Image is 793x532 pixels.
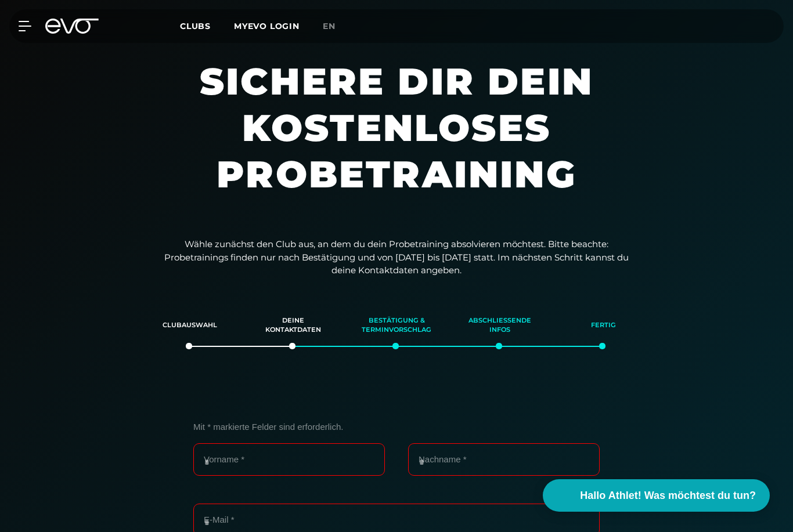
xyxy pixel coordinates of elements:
a: en [323,20,349,33]
div: Deine Kontaktdaten [256,310,330,341]
span: Clubs [180,21,211,31]
span: Hallo Athlet! Was möchtest du tun? [580,488,756,504]
p: Wähle zunächst den Club aus, an dem du dein Probetraining absolvieren möchtest. Bitte beachte: Pr... [164,238,629,277]
div: Abschließende Infos [463,310,537,341]
a: Clubs [180,20,234,31]
button: Hallo Athlet! Was möchtest du tun? [543,479,770,512]
h1: Sichere dir dein kostenloses Probetraining [129,58,664,220]
div: Bestätigung & Terminvorschlag [359,310,434,341]
div: Fertig [566,310,640,341]
div: Clubauswahl [153,310,227,341]
a: MYEVO LOGIN [234,21,300,31]
span: en [323,21,336,31]
p: Mit * markierte Felder sind erforderlich. [193,422,600,432]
